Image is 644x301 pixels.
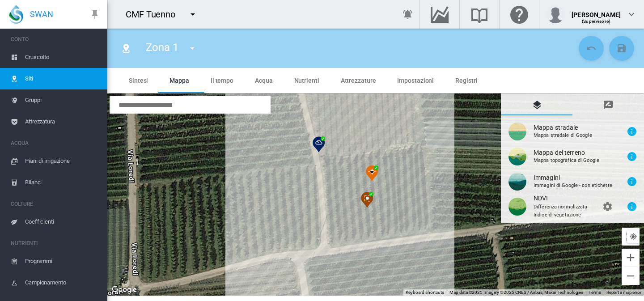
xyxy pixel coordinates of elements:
md-icon: icon-message-draw [603,100,614,110]
img: profile.jpg [547,5,564,23]
span: Cruscotto [25,47,100,68]
md-icon: icon-cog [602,201,613,212]
span: Attrezzatura [25,111,100,132]
span: Gruppi [25,89,100,111]
md-icon: icon-pin [89,9,100,20]
button: Salva le modifiche [609,36,634,61]
button: Zoom in [622,249,640,267]
button: icon-menu-down [184,5,202,23]
span: ACQUA [11,136,100,150]
span: Impostazioni [397,77,434,84]
md-icon: icon-information [627,126,637,137]
button: Immagini Immagini di Google - con etichette Informazioni sul livello [501,169,644,194]
span: Nutrienti [294,77,319,84]
a: Terms [589,290,601,295]
span: Zona 1 [146,41,178,54]
button: Impostazioni dei livelli [598,198,616,216]
span: Map data ©2025 Imagery ©2025 CNES / Airbus, Maxar Technologies [449,290,583,295]
div: [PERSON_NAME] [572,7,621,16]
button: Mappa stradale Mappa stradale di Google Informazioni sul livello [501,119,644,144]
a: Report a map error [606,290,641,295]
div: CMF Tuenno [126,8,183,21]
button: Toggle fullscreen view [622,228,640,246]
button: Fare clic per andare all'elenco dei siti [117,39,135,57]
span: Programmi [25,250,100,272]
a: Open this area in Google Maps (opens a new window) [110,284,139,296]
span: (Supervisore) [582,19,610,24]
span: NUTRIENTI [11,236,100,250]
span: Sintesi [129,77,148,84]
span: Attrezzature [341,77,376,84]
button: Informazioni sul livello [623,198,641,216]
span: Bilanci [25,172,100,193]
button: icon-menu-down [183,39,201,57]
md-icon: icon-information [627,176,637,187]
button: Mappa del terreno Mappa topografica di Google Informazioni sul livello [501,144,644,169]
span: SWAN [30,8,53,20]
md-icon: icon-information [627,201,637,212]
md-icon: icon-bell-ring [402,9,413,20]
md-icon: Ricerca nella base di conoscenze [469,9,490,20]
img: Google [110,284,139,296]
md-icon: icon-chevron-down [626,9,637,20]
button: Zoom out [622,267,640,285]
button: icon-bell-ring [399,5,417,23]
md-icon: icon-menu-down [187,9,198,20]
button: Keyboard shortcuts [406,289,444,296]
md-icon: icon-information [627,151,637,162]
span: CONTO [11,32,100,47]
md-tab-content: Controllo del livello di mappa [501,115,644,223]
span: Mappa [169,77,189,84]
span: Siti [25,68,100,89]
span: Il tempo [211,77,233,84]
button: NDVI Differenza normalizzata Indice di vegetazione Impostazioni dei livelli Informazioni sul livello [501,194,644,219]
span: Acqua [255,77,273,84]
md-icon: icon-menu-down [187,43,198,54]
span: Coefficienti [25,211,100,233]
img: SWAN-Landscape-Logo-Colour-drop.png [9,5,23,24]
md-icon: icon-layers [532,100,542,110]
button: Informazioni sul livello [623,123,641,140]
span: Registri [455,77,477,84]
md-icon: icon-undo [586,43,597,54]
button: Informazioni sul livello [623,148,641,165]
md-icon: icon-map-marker-radius [121,43,131,54]
button: Informazioni sul livello [623,173,641,191]
button: La vostra posizione [627,230,640,243]
span: Piani di irrigazione [25,150,100,172]
md-tab-item: Controllo del livello di mappa [501,94,572,115]
md-icon: icon-content-save [616,43,627,54]
md-icon: Fare clic qui per ottenere assistenza [508,9,530,20]
md-tab-item: Responsabile del disegno [572,94,644,115]
span: Campionamento [25,272,100,293]
md-icon: Vai all'hub dei dati [429,9,450,20]
button: Annullamento delle modifiche [579,36,604,61]
span: COLTURE [11,197,100,211]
